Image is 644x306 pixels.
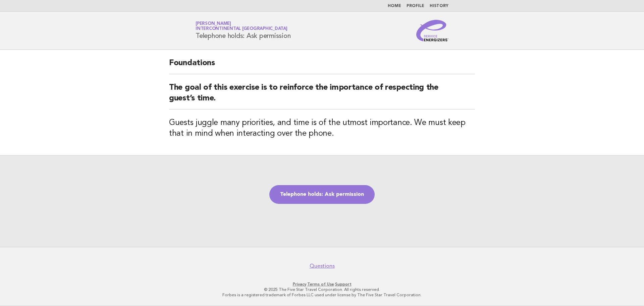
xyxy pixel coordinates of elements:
[196,21,287,31] a: [PERSON_NAME]InterContinental [GEOGRAPHIC_DATA]
[196,22,290,39] h1: Telephone holds: Ask permission
[117,281,527,287] p: · ·
[196,27,287,31] span: InterContinental [GEOGRAPHIC_DATA]
[293,282,306,287] a: Privacy
[407,4,424,8] a: Profile
[269,185,375,204] a: Telephone holds: Ask permission
[416,20,448,41] img: Service Energizers
[117,292,527,298] p: Forbes is a registered trademark of Forbes LLC used under license by The Five Star Travel Corpora...
[169,58,475,74] h2: Foundations
[117,287,527,292] p: © 2025 The Five Star Travel Corporation. All rights reserved.
[335,282,352,287] a: Support
[169,118,475,139] h3: Guests juggle many priorities, and time is of the utmost importance. We must keep that in mind wh...
[310,263,335,269] a: Questions
[430,4,448,8] a: History
[388,4,401,8] a: Home
[169,82,475,110] h2: The goal of this exercise is to reinforce the importance of respecting the guest’s time.
[307,282,334,287] a: Terms of Use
